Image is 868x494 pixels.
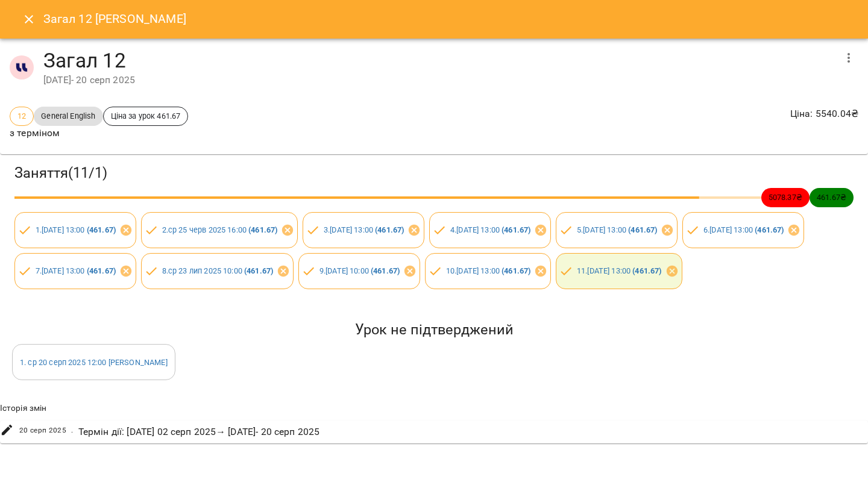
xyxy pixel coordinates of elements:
[10,55,34,80] img: 1255ca683a57242d3abe33992970777d.jpg
[10,110,33,122] span: 12
[36,266,116,275] a: 7.[DATE] 13:00 (461.67)
[141,253,294,289] div: 8.ср 23 лип 2025 10:00 (461.67)
[761,192,810,203] span: 5078.37 ₴
[244,266,273,275] b: ( 461.67 )
[429,212,551,248] div: 4.[DATE] 13:00 (461.67)
[162,225,278,234] a: 2.ср 25 черв 2025 16:00 (461.67)
[375,225,404,234] b: ( 461.67 )
[628,225,657,234] b: ( 461.67 )
[810,192,854,203] span: 461.67 ₴
[12,320,856,339] h5: Урок не підтверджений
[703,225,784,234] a: 6.[DATE] 13:00 (461.67)
[14,164,854,183] h3: Заняття ( 11 / 1 )
[632,266,661,275] b: ( 461.67 )
[502,266,530,275] b: ( 461.67 )
[425,253,551,289] div: 10.[DATE] 13:00 (461.67)
[19,425,67,437] span: 20 серп 2025
[790,107,858,121] p: Ціна : 5540.04 ₴
[43,10,186,28] h6: Загал 12 [PERSON_NAME]
[450,225,530,234] a: 4.[DATE] 13:00 (461.67)
[577,225,657,234] a: 5.[DATE] 13:00 (461.67)
[14,5,43,34] button: Close
[319,266,400,275] a: 9.[DATE] 10:00 (461.67)
[298,253,420,289] div: 9.[DATE] 10:00 (461.67)
[87,266,116,275] b: ( 461.67 )
[87,225,116,234] b: ( 461.67 )
[324,225,404,234] a: 3.[DATE] 13:00 (461.67)
[14,253,136,289] div: 7.[DATE] 13:00 (461.67)
[248,225,277,234] b: ( 461.67 )
[71,425,73,437] span: .
[14,212,136,248] div: 1.[DATE] 13:00 (461.67)
[577,266,662,275] a: 11.[DATE] 13:00 (461.67)
[162,266,274,275] a: 8.ср 23 лип 2025 10:00 (461.67)
[682,212,804,248] div: 6.[DATE] 13:00 (461.67)
[446,266,531,275] a: 10.[DATE] 13:00 (461.67)
[43,73,834,87] div: [DATE] - 20 серп 2025
[20,358,168,367] a: 1. ср 20 серп 2025 12:00 [PERSON_NAME]
[556,212,678,248] div: 5.[DATE] 13:00 (461.67)
[141,212,298,248] div: 2.ср 25 черв 2025 16:00 (461.67)
[556,253,682,289] div: 11.[DATE] 13:00 (461.67)
[36,225,116,234] a: 1.[DATE] 13:00 (461.67)
[76,422,322,442] div: Термін дії : [DATE] 02 серп 2025 → [DATE] - 20 серп 2025
[502,225,530,234] b: ( 461.67 )
[10,126,188,140] p: з терміном
[371,266,400,275] b: ( 461.67 )
[43,48,834,73] h4: Загал 12
[34,110,102,122] span: General English
[755,225,784,234] b: ( 461.67 )
[104,110,188,122] span: Ціна за урок 461.67
[303,212,424,248] div: 3.[DATE] 13:00 (461.67)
